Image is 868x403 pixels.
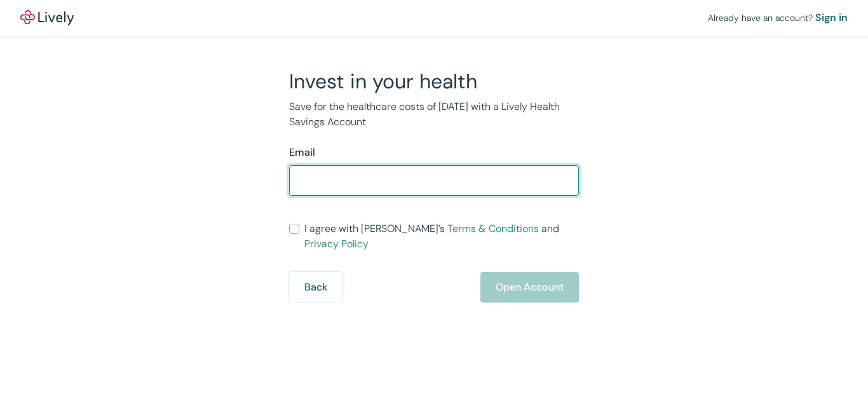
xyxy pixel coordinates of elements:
a: LivelyLively [20,10,74,25]
a: Sign in [815,10,848,25]
p: Save for the healthcare costs of [DATE] with a Lively Health Savings Account [289,99,579,130]
span: I agree with [PERSON_NAME]’s and [304,221,579,252]
div: Already have an account? [708,10,848,25]
label: Email [289,145,315,160]
button: Back [289,272,342,303]
a: Terms & Conditions [447,222,539,235]
h2: Invest in your health [289,69,579,94]
img: Lively [20,10,74,25]
a: Privacy Policy [304,237,369,250]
